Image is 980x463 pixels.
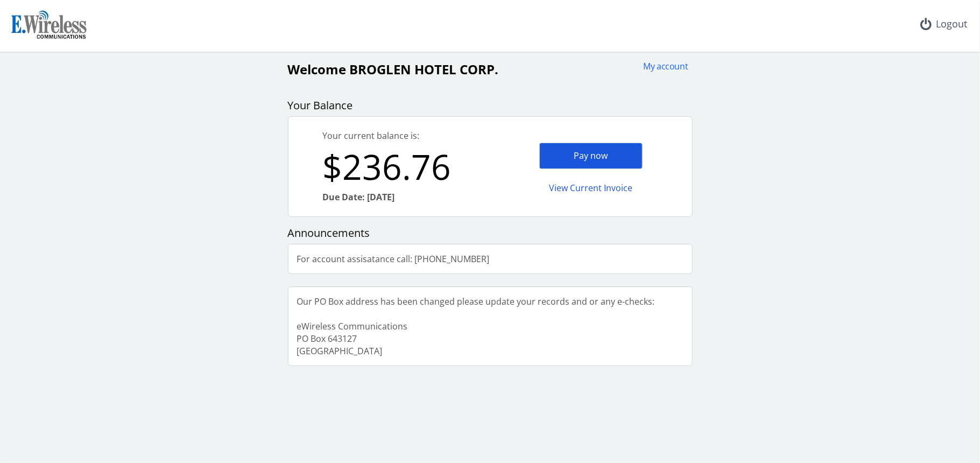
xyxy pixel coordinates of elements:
[350,60,499,78] span: BROGLEN HOTEL CORP.
[288,244,498,274] div: For account assisatance call: [PHONE_NUMBER]
[288,226,370,240] span: Announcements
[323,142,490,191] div: $236.76
[539,143,643,169] div: Pay now
[323,191,490,204] div: Due Date: [DATE]
[288,60,347,78] span: Welcome
[288,98,353,113] span: Your Balance
[637,60,688,73] div: My account
[323,130,490,142] div: Your current balance is:
[539,176,643,201] div: View Current Invoice
[288,287,664,366] div: Our PO Box address has been changed please update your records and or any e-checks: eWireless Com...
